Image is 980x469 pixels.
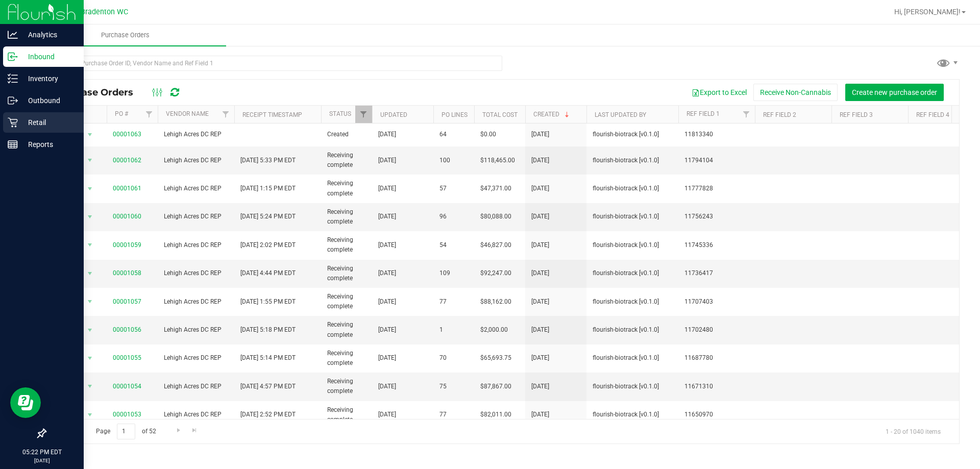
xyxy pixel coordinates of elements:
inline-svg: Reports [8,139,18,150]
a: Total Cost [482,111,518,118]
a: Ref Field 1 [687,110,720,117]
span: Bradenton WC [81,8,128,16]
span: flourish-biotrack [v0.1.0] [593,297,672,307]
span: [DATE] [531,130,549,139]
span: Receiving complete [327,320,366,339]
span: [DATE] [378,240,396,250]
span: $92,247.00 [480,268,511,278]
span: [DATE] [531,156,549,165]
span: 77 [439,297,468,307]
a: 00001059 [113,241,141,249]
span: 109 [439,268,468,278]
span: select [84,266,96,281]
a: PO # [115,110,128,117]
span: Lehigh Acres DC REP [164,382,228,391]
a: Filter [141,106,158,123]
iframe: Resource center [10,387,41,418]
span: [DATE] 5:18 PM EDT [240,325,296,335]
span: [DATE] [531,268,549,278]
span: $88,162.00 [480,297,511,307]
span: 11650970 [684,410,749,419]
span: Receiving complete [327,292,366,311]
a: Receipt Timestamp [242,111,302,118]
span: $87,867.00 [480,382,511,391]
span: flourish-biotrack [v0.1.0] [593,130,672,139]
a: 00001057 [113,298,141,305]
span: 11671310 [684,382,749,391]
span: Lehigh Acres DC REP [164,325,228,335]
a: Ref Field 2 [763,111,796,118]
span: [DATE] 1:15 PM EDT [240,184,296,193]
span: Page of 52 [87,424,164,439]
span: 11736417 [684,268,749,278]
span: flourish-biotrack [v0.1.0] [593,353,672,363]
span: [DATE] 2:52 PM EDT [240,410,296,419]
a: PO Lines [442,111,468,118]
span: Receiving complete [327,179,366,198]
span: $0.00 [480,130,496,139]
a: 00001055 [113,354,141,361]
span: $46,827.00 [480,240,511,250]
a: Filter [217,106,234,123]
p: Inventory [18,72,79,85]
span: [DATE] [378,297,396,307]
span: Lehigh Acres DC REP [164,268,228,278]
span: [DATE] 4:57 PM EDT [240,382,296,391]
a: Ref Field 3 [840,111,873,118]
span: [DATE] [378,410,396,419]
span: 77 [439,410,468,419]
span: [DATE] 4:44 PM EDT [240,268,296,278]
inline-svg: Analytics [8,30,18,40]
span: Receiving complete [327,235,366,255]
inline-svg: Outbound [8,95,18,106]
span: [DATE] 2:02 PM EDT [240,240,296,250]
p: [DATE] [5,457,79,464]
span: flourish-biotrack [v0.1.0] [593,382,672,391]
span: [DATE] 1:55 PM EDT [240,297,296,307]
span: Created [327,130,366,139]
span: 11813340 [684,130,749,139]
span: [DATE] [378,382,396,391]
a: 00001056 [113,326,141,333]
span: 1 [439,325,468,335]
span: Lehigh Acres DC REP [164,130,228,139]
span: Lehigh Acres DC REP [164,297,228,307]
span: select [84,351,96,365]
span: [DATE] 5:33 PM EDT [240,156,296,165]
span: Purchase Orders [87,31,163,40]
span: $118,465.00 [480,156,515,165]
a: Purchase Orders [24,24,226,46]
span: select [84,323,96,337]
span: 11687780 [684,353,749,363]
span: [DATE] [378,184,396,193]
a: Created [533,111,571,118]
span: Lehigh Acres DC REP [164,184,228,193]
span: $80,088.00 [480,212,511,221]
a: 00001062 [113,157,141,164]
a: Ref Field 4 [916,111,949,118]
span: 100 [439,156,468,165]
span: 64 [439,130,468,139]
a: Status [329,110,351,117]
input: Search Purchase Order ID, Vendor Name and Ref Field 1 [45,56,502,71]
span: 54 [439,240,468,250]
a: 00001060 [113,213,141,220]
span: [DATE] [378,353,396,363]
a: 00001061 [113,185,141,192]
span: Lehigh Acres DC REP [164,156,228,165]
span: Create new purchase order [852,88,937,96]
p: Inbound [18,51,79,63]
span: 11745336 [684,240,749,250]
a: Filter [355,106,372,123]
button: Export to Excel [685,84,753,101]
span: Receiving complete [327,405,366,425]
button: Create new purchase order [845,84,944,101]
span: 96 [439,212,468,221]
span: 57 [439,184,468,193]
span: flourish-biotrack [v0.1.0] [593,240,672,250]
a: Go to the next page [171,424,186,437]
span: [DATE] [531,297,549,307]
span: [DATE] [378,325,396,335]
span: flourish-biotrack [v0.1.0] [593,184,672,193]
span: Purchase Orders [53,87,143,98]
